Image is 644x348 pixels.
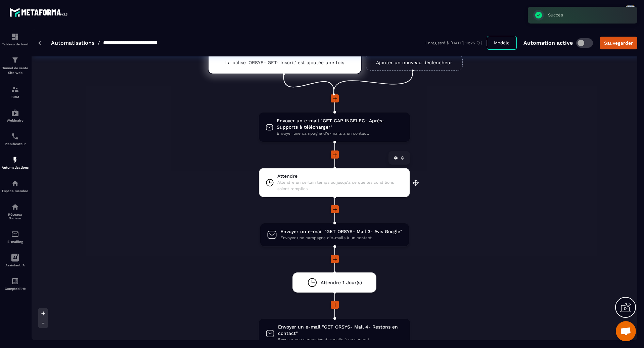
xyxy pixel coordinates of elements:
a: automationsautomationsWebinaire [2,104,29,127]
a: formationformationCRM [2,80,29,104]
span: Envoyer une campagne d'e-mails à un contact. [277,130,403,137]
img: formation [11,56,19,64]
img: email [11,230,19,238]
p: La balise 'ORSYS- GET- Inscrit' est ajoutée une fois [225,60,344,65]
span: Envoyer une campagne d'e-mails à un contact. [278,337,403,343]
button: Modèle [487,36,517,50]
span: Envoyer un e-mail "GET ORSYS- Mail 3- Avis Google" [280,228,402,235]
p: Tunnel de vente Site web [2,66,29,75]
p: Espace membre [2,189,29,193]
p: E-mailing [2,240,29,244]
a: formationformationTunnel de vente Site web [2,51,29,80]
p: Réseaux Sociaux [2,213,29,220]
img: social-network [11,203,19,211]
a: social-networksocial-networkRéseaux Sociaux [2,198,29,225]
img: automations [11,156,19,164]
a: Ajouter un nouveau déclencheur [366,54,463,71]
img: formation [11,33,19,41]
span: Envoyer un e-mail "GET ORSYS- Mail 4- Restons en contact" [278,324,403,337]
a: automationsautomationsAutomatisations [2,151,29,174]
p: Automation active [523,40,573,46]
img: formation [11,85,19,93]
a: Automatisations [51,40,94,46]
p: Assistant IA [2,263,29,267]
img: arrow [38,41,43,45]
a: schedulerschedulerPlanificateur [2,127,29,151]
span: Envoyer une campagne d'e-mails à un contact. [280,235,402,241]
a: accountantaccountantComptabilité [2,272,29,296]
img: automations [11,109,19,117]
button: Sauvegarder [600,37,637,49]
a: emailemailE-mailing [2,225,29,249]
img: accountant [11,277,19,285]
img: scheduler [11,132,19,140]
div: Sauvegarder [604,40,633,46]
a: formationformationTableau de bord [2,28,29,51]
span: / [98,40,100,46]
div: Enregistré à [425,40,487,46]
span: Attendre 1 Jour(s) [321,279,362,286]
span: Attendre un certain temps ou jusqu'à ce que les conditions soient remplies. [277,179,403,192]
p: Tableau de bord [2,42,29,46]
p: [DATE] 10:25 [451,41,475,45]
p: Planificateur [2,142,29,146]
img: logo [9,6,70,18]
p: Automatisations [2,166,29,169]
p: Webinaire [2,119,29,122]
a: automationsautomationsEspace membre [2,174,29,198]
img: automations [11,179,19,187]
a: Assistant IA [2,249,29,272]
span: Envoyer un e-mail "GET CAP INGELEC- Après- Supports à télécharger" [277,118,403,130]
div: Ouvrir le chat [616,321,636,341]
p: Comptabilité [2,287,29,291]
p: CRM [2,95,29,99]
span: Attendre [277,173,403,179]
